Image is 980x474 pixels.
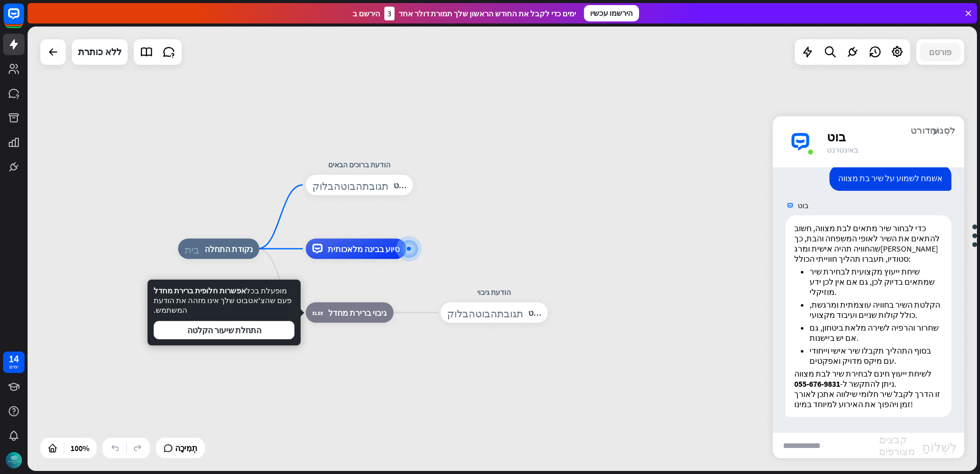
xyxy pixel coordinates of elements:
[829,165,951,191] div: אשמח לשמוע על שיר בת מצווה
[810,322,943,343] li: שחרור והרפיה לשירה מלאת ביטחון, גם אם יש ביישנות.
[794,389,943,409] p: זו הדרך לקבל שיר חלומי שילווה אתכן לאורך זמן ויהפוך את האירוע למיוחד במינו!
[794,379,840,389] strong: 055-676-9831
[794,223,943,264] p: כדי לבחור שיר מתאים לבת מצווה, חשוב להתאים את השיר לאופי המשפחה והבת, כך שהחוויה תהיה אישית ומרג[...
[387,9,391,18] font: 3
[328,308,387,318] font: גיבוי ברירת מחדל
[399,9,576,18] font: ימים כדי לקבל את החודש הראשון שלך תמורת דולר אחד
[154,286,246,295] font: אפשרות חלופית ברירת מחדל
[911,124,939,134] font: עוד_ורט
[78,39,121,65] div: ללא כותרת
[394,180,428,190] font: תגובת בוט
[312,180,388,190] font: תגובת_הבוט_הבלוק
[3,352,24,373] a: 14 ימים
[9,352,19,365] font: 14
[447,308,523,318] font: תגובת_הבוט_הבלוק
[8,4,39,35] button: פתיחת ווידג'ט הצ'אט של LiveChat
[185,244,200,254] font: בית_2
[827,129,846,145] font: בוט
[353,9,380,18] font: הירשם ב
[477,288,511,297] font: הודעת גיבוי
[175,443,198,453] font: תְמִיכָה
[879,434,915,456] font: קבצים מצורפים
[328,244,400,254] font: סיוע בבינה מלאכותית
[794,368,943,389] p: לשיחת ייעוץ חינם לבחירת שיר לבת מצווה ניתן להתקשר ל- .
[9,363,18,370] font: ימים
[929,47,951,57] font: פורסם
[154,286,291,315] font: מופעלת בכל פעם שהצ'אטבוט שלך אינו מזהה את הודעת המשתמש.
[328,160,390,169] font: הודעת ברוכים הבאים
[810,266,943,297] li: שיחת ייעוץ מקצועית לבחירת שיר שמתאים בדיוק לכן, גם אם אין לכן ידע מוזיקלי.
[205,244,253,254] font: נקודת התחלה
[810,345,943,366] li: בסוף התהליך תקבלו שיר אישי וייחודי עם מיקס מדויק ואפקטים.
[810,300,943,320] li: הקלטת השיר בחוויה עוצמתית ומרגשת, כולל קולות שניים ועיבוד מקצועי.
[312,308,323,318] font: block_fallback
[922,439,957,452] font: לִשְׁלוֹחַ
[827,145,859,155] font: באינטרנט
[798,201,808,210] font: בוט
[920,43,961,61] button: פורסם
[932,124,955,134] font: לִסְגוֹר
[78,46,121,58] font: ללא כותרת
[187,325,261,335] font: התחלת שיעור הקלטה
[70,443,89,453] font: 100%
[154,321,295,339] button: התחלת שיעור הקלטה
[528,308,563,318] font: תגובת בוט
[590,8,633,18] font: הירשמו עכשיו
